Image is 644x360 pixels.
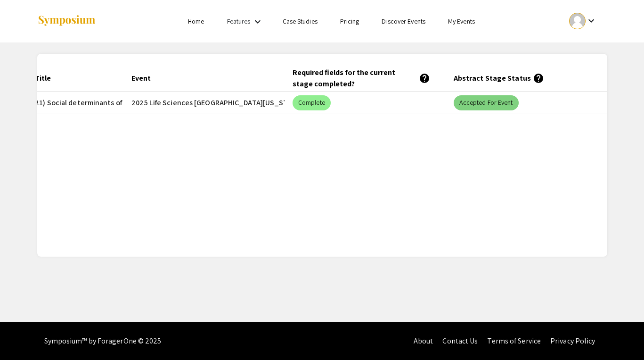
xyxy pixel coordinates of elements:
[533,73,544,84] mat-icon: help
[550,336,595,346] a: Privacy Policy
[448,17,475,25] a: My Events
[35,73,59,84] div: Title
[293,67,430,90] div: Required fields for the current stage completed?
[283,17,318,25] a: Case Studies
[340,17,359,25] a: Pricing
[124,92,285,114] mat-cell: 2025 Life Sciences [GEOGRAPHIC_DATA][US_STATE] STEM Undergraduate Symposium
[446,65,607,92] mat-header-cell: Abstract Stage Status
[131,73,151,84] div: Event
[227,17,251,25] a: Features
[382,17,425,25] a: Discover Events
[419,73,430,84] mat-icon: help
[252,16,263,27] mat-icon: Expand Features list
[7,318,40,353] iframe: Chat
[44,322,162,360] div: Symposium™ by ForagerOne © 2025
[293,67,439,90] div: Required fields for the current stage completed?help
[37,15,96,27] img: Symposium by ForagerOne
[35,73,51,84] div: Title
[442,336,478,346] a: Contact Us
[487,336,541,346] a: Terms of Service
[131,73,159,84] div: Event
[188,17,204,25] a: Home
[293,95,331,110] mat-chip: Complete
[559,10,607,32] button: Expand account dropdown
[586,15,597,26] mat-icon: Expand account dropdown
[414,336,433,346] a: About
[454,95,519,110] mat-chip: Accepted for Event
